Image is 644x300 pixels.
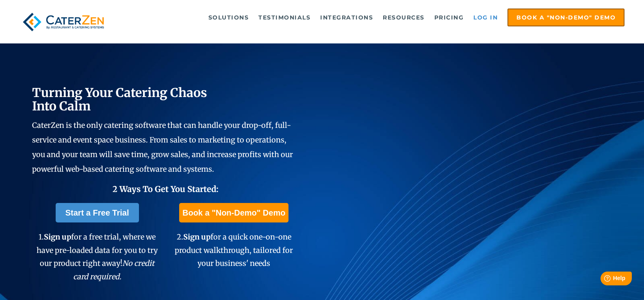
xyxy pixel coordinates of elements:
[572,268,635,291] iframe: Help widget launcher
[32,85,207,114] span: Turning Your Catering Chaos Into Calm
[113,184,219,194] span: 2 Ways To Get You Started:
[56,203,139,222] a: Start a Free Trial
[379,9,429,26] a: Resources
[175,232,293,268] span: 2. for a quick one-on-one product walkthrough, tailored for your business' needs
[430,9,468,26] a: Pricing
[20,9,107,35] img: caterzen
[316,9,377,26] a: Integrations
[469,9,502,26] a: Log in
[179,203,288,222] a: Book a "Non-Demo" Demo
[507,9,624,26] a: Book a "Non-Demo" Demo
[254,9,314,26] a: Testimonials
[123,9,624,26] div: Navigation Menu
[44,232,71,242] span: Sign up
[32,121,293,174] span: CaterZen is the only catering software that can handle your drop-off, full-service and event spac...
[37,232,158,281] span: 1. for a free trial, where we have pre-loaded data for you to try our product right away!
[183,232,210,242] span: Sign up
[204,9,253,26] a: Solutions
[73,259,155,281] em: No credit card required.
